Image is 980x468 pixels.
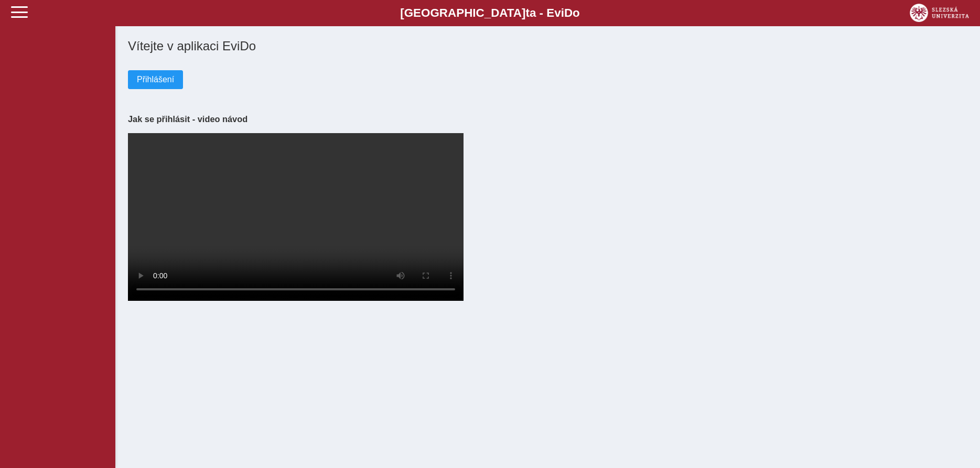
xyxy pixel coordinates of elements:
video: Your browser does not support the video tag. [128,133,464,301]
span: D [564,6,573,19]
b: [GEOGRAPHIC_DATA] a - Evi [31,6,949,20]
button: Přihlášení [128,70,183,89]
img: logo_web_su.png [910,4,969,22]
h1: Vítejte v aplikaci EviDo [128,39,967,53]
span: o [573,6,580,19]
span: Přihlášení [137,75,174,84]
span: t [525,6,529,19]
h3: Jak se přihlásit - video návod [128,114,967,124]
